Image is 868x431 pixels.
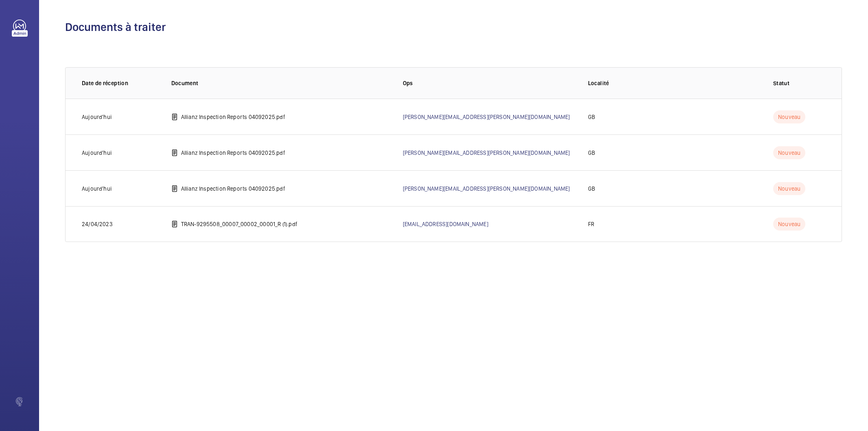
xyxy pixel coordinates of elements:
[171,79,390,87] p: Document
[588,79,760,87] p: Localité
[403,221,488,227] a: [EMAIL_ADDRESS][DOMAIN_NAME]
[773,182,805,195] p: Nouveau
[403,79,575,87] p: Ops
[588,220,594,228] p: FR
[403,150,570,156] a: [PERSON_NAME][EMAIL_ADDRESS][PERSON_NAME][DOMAIN_NAME]
[181,185,285,193] p: Allianz Inspection Reports 04092025.pdf
[403,185,570,192] a: [PERSON_NAME][EMAIL_ADDRESS][PERSON_NAME][DOMAIN_NAME]
[181,149,285,157] p: Allianz Inspection Reports 04092025.pdf
[82,79,158,87] p: Date de réception
[773,110,805,123] p: Nouveau
[588,113,595,121] p: GB
[773,218,805,231] p: Nouveau
[403,114,570,120] a: [PERSON_NAME][EMAIL_ADDRESS][PERSON_NAME][DOMAIN_NAME]
[82,113,112,121] p: Aujourd'hui
[65,20,842,35] h1: Documents à traiter
[773,146,805,159] p: Nouveau
[82,220,113,228] p: 24/04/2023
[82,185,112,193] p: Aujourd'hui
[181,113,285,121] p: Allianz Inspection Reports 04092025.pdf
[82,149,112,157] p: Aujourd'hui
[181,220,297,228] p: TRAN-9295508_00007_00002_00001_R (1).pdf
[588,185,595,193] p: GB
[588,149,595,157] p: GB
[773,79,825,87] p: Statut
